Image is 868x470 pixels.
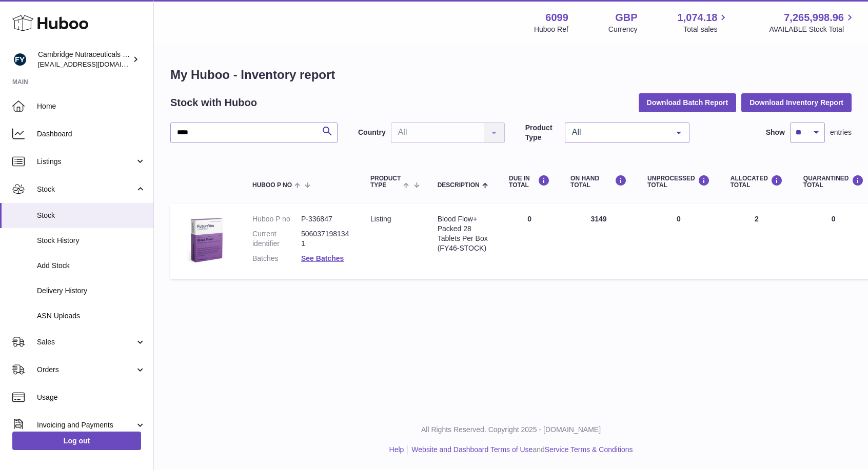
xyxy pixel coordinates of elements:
[741,93,852,112] button: Download Inventory Report
[832,215,836,223] span: 0
[560,204,637,279] td: 3149
[499,204,560,279] td: 0
[252,254,301,263] dt: Batches
[569,127,668,137] span: All
[170,96,257,110] h2: Stock with Huboo
[12,52,28,67] img: huboo@camnutra.com
[769,11,856,34] a: 7,265,998.96 AVAILABLE Stock Total
[358,128,386,137] label: Country
[534,25,568,34] div: Huboo Ref
[37,393,146,402] span: Usage
[37,311,146,321] span: ASN Uploads
[389,445,404,454] a: Help
[438,182,480,189] span: Description
[38,60,151,68] span: [EMAIL_ADDRESS][DOMAIN_NAME]
[766,128,785,137] label: Show
[252,182,292,189] span: Huboo P no
[12,432,141,450] a: Log out
[301,254,344,262] a: See Batches
[37,365,135,375] span: Orders
[37,420,135,430] span: Invoicing and Payments
[647,175,710,189] div: UNPROCESSED Total
[615,11,637,25] strong: GBP
[803,175,864,189] div: QUARANTINED Total
[720,204,793,279] td: 2
[570,175,627,189] div: ON HAND Total
[411,445,532,454] a: Website and Dashboard Terms of Use
[181,214,232,265] img: product image
[608,25,638,34] div: Currency
[683,25,729,34] span: Total sales
[37,286,146,296] span: Delivery History
[830,128,852,137] span: entries
[637,204,720,279] td: 0
[37,211,146,220] span: Stock
[509,175,550,189] div: DUE IN TOTAL
[37,129,146,139] span: Dashboard
[784,11,844,25] span: 7,265,998.96
[370,215,391,223] span: listing
[408,445,633,455] li: and
[525,123,560,142] label: Product Type
[37,101,146,111] span: Home
[162,425,860,435] p: All Rights Reserved. Copyright 2025 - [DOMAIN_NAME]
[678,11,729,34] a: 1,074.18 Total sales
[170,67,852,83] h1: My Huboo - Inventory report
[731,175,783,189] div: ALLOCATED Total
[37,157,135,167] span: Listings
[438,214,488,253] div: Blood Flow+ Packed 28 Tablets Per Box (FY46-STOCK)
[301,229,350,249] dd: 5060371981341
[545,445,633,454] a: Service Terms & Conditions
[301,214,350,224] dd: P-336847
[769,25,856,34] span: AVAILABLE Stock Total
[38,50,130,69] div: Cambridge Nutraceuticals Ltd
[37,261,146,271] span: Add Stock
[252,229,301,249] dt: Current identifier
[370,175,401,189] span: Product Type
[37,337,135,347] span: Sales
[639,93,737,112] button: Download Batch Report
[37,185,135,194] span: Stock
[545,11,568,25] strong: 6099
[678,11,718,25] span: 1,074.18
[37,236,146,246] span: Stock History
[252,214,301,224] dt: Huboo P no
